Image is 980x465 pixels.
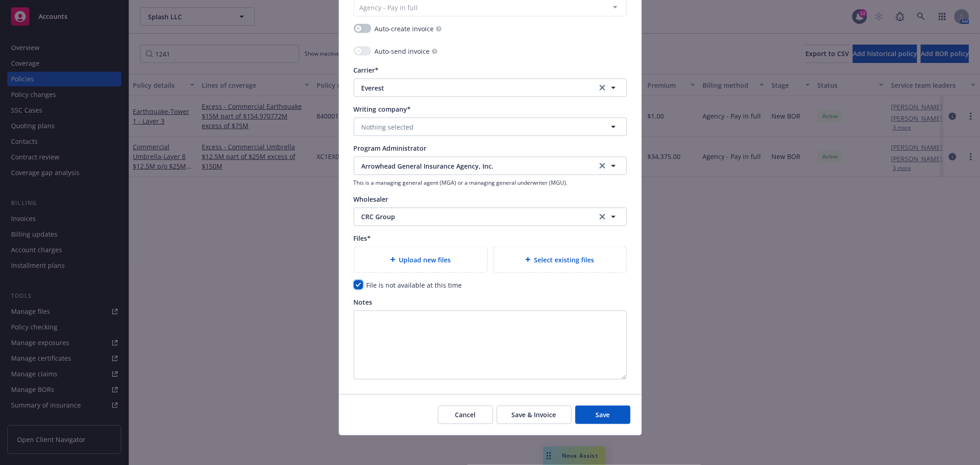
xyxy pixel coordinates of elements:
[354,208,627,226] button: CRC Groupclear selection
[354,234,371,243] span: Files*
[362,212,583,221] span: CRC Group
[375,46,430,56] span: Auto-send invoice
[362,122,414,132] span: Nothing selected
[595,410,610,419] span: Save
[534,255,595,265] span: Select existing files
[354,66,379,74] span: Carrier*
[455,410,476,419] span: Cancel
[354,247,487,273] div: Upload new files
[367,281,462,289] span: File is not available at this time
[597,211,608,222] a: clear selection
[354,79,627,97] button: Everestclear selection
[375,24,434,34] span: Auto-create invoice
[438,406,493,424] button: Cancel
[399,255,451,265] span: Upload new files
[597,82,608,93] a: clear selection
[354,157,627,175] button: Arrowhead General Insurance Agency, Inc.clear selection
[354,179,627,187] span: This is a managing general agent (MGA) or a managing general underwriter (MGU).
[354,144,427,153] span: Program Administrator
[512,410,556,419] span: Save & Invoice
[597,160,608,171] a: clear selection
[497,406,572,424] button: Save & Invoice
[354,118,627,136] button: Nothing selected
[354,195,389,204] span: Wholesaler
[354,105,411,113] span: Writing company*
[575,406,630,424] button: Save
[354,298,373,306] span: Notes
[493,247,627,273] div: Select existing files
[362,83,583,93] span: Everest
[362,161,583,171] span: Arrowhead General Insurance Agency, Inc.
